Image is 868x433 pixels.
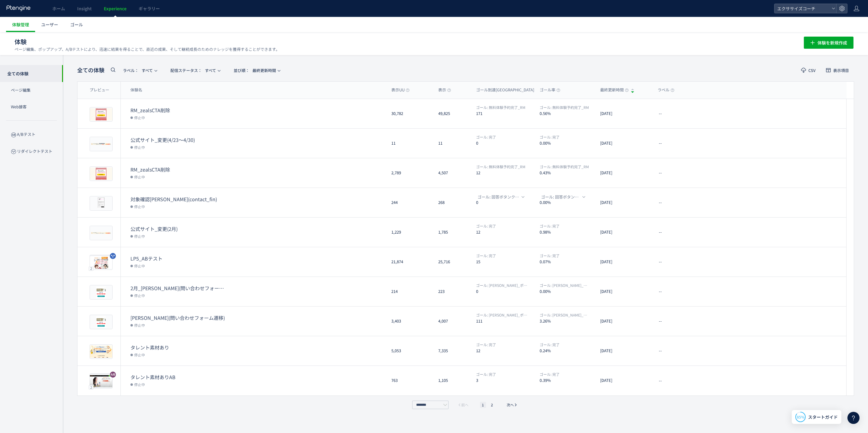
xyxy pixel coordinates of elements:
[536,194,590,200] button: ゴール: 回答ボタンクリック
[540,164,589,169] span: 無料体験予約完了_RM
[411,401,521,409] div: pagination
[476,377,535,383] dt: 3
[540,318,595,324] dt: 3.26%
[134,292,145,298] span: 停止中
[476,164,525,169] span: 無料体験予約完了_RM
[386,158,433,188] div: 2,789
[123,65,153,75] span: すべて
[659,170,662,176] span: --
[600,87,629,93] span: 最終更新時間
[540,377,595,383] dt: 0.39%
[89,385,94,389] div: 2
[658,87,674,93] span: ラベル
[833,68,849,72] span: 表示項目
[540,312,590,317] span: Hain_ポップアップ問い合わせクリック
[165,65,225,75] button: 配信ステータス​：すべて
[478,194,520,200] span: ゴール: 回答ボタンクリック
[476,229,535,235] dt: 12
[540,348,595,353] dt: 0.24%
[461,402,469,408] span: 前へ
[386,188,433,217] div: 244
[130,87,142,93] span: 体験名
[386,99,433,128] div: 30,782
[595,158,653,188] div: [DATE]
[229,65,285,75] button: 並び順：最終更新時間
[70,21,83,28] span: ゴール
[433,336,471,366] div: 7,335
[386,129,433,158] div: 11
[541,194,581,200] span: ゴール: 回答ボタンクリック
[386,366,433,395] div: 763
[386,247,433,277] div: 21,874
[480,402,486,408] li: 1
[134,352,145,358] span: 停止中
[540,140,595,146] dt: 0.00%
[234,65,276,75] span: 最終更新時間
[476,170,535,175] dt: 12
[386,277,433,306] div: 214
[775,4,829,13] span: エクササイズコーチ
[130,255,227,262] dt: LP5_ABテスト
[123,67,139,73] span: ラベル：
[386,307,433,336] div: 3,403
[170,67,202,73] span: 配信ステータス​：
[433,218,471,247] div: 1,785
[797,414,804,419] span: 85%
[821,65,854,75] button: 表示項目
[476,283,529,288] span: Hain_ポップアップ問い合わせクリック
[659,140,662,146] span: --
[817,37,847,49] span: 体験を新規作成
[438,87,451,93] span: 表示
[796,65,821,75] button: CSV
[476,87,539,93] span: ゴール到達[GEOGRAPHIC_DATA]
[118,65,162,75] button: ラベル：すべて
[476,105,525,110] span: 無料体験予約完了_RM
[134,381,145,387] span: 停止中
[659,318,662,324] span: --
[41,21,58,28] span: ユーザー
[104,5,127,11] span: Experience
[433,129,471,158] div: 11
[391,87,409,93] span: 表示UU
[476,140,535,146] dt: 0
[507,402,514,408] span: 次へ
[90,87,109,93] span: プレビュー
[595,307,653,336] div: [DATE]
[134,203,145,209] span: 停止中
[386,218,433,247] div: 1,229
[540,223,560,228] span: 完了
[476,200,535,205] dt: 0
[595,188,653,217] div: [DATE]
[808,414,838,420] span: スタートガイド
[659,348,662,354] span: --
[130,136,227,143] dt: 公式サイト_変更(4/23～4/30)
[595,247,653,277] div: [DATE]
[433,277,471,306] div: 223
[540,200,595,205] dt: 0.00%
[130,374,227,381] dt: タレント素材ありAB
[804,37,853,49] button: 体験を新規作成
[595,277,653,306] div: [DATE]
[595,99,653,128] div: [DATE]
[476,348,535,353] dt: 12
[595,336,653,366] div: [DATE]
[130,225,227,232] dt: 公式サイト_変更(2月)
[476,110,535,116] dt: 171
[505,402,519,408] button: 次へ
[659,259,662,265] span: --
[433,99,471,128] div: 49,825
[540,134,560,139] span: 完了
[659,378,662,383] span: --
[134,233,145,239] span: 停止中
[12,21,29,28] span: 体験管理
[595,218,653,247] div: [DATE]
[540,342,560,347] span: 完了
[89,266,94,271] div: 2
[130,196,227,203] dt: 対象確認hain(contact_fin)
[77,5,92,11] span: Insight
[433,307,471,336] div: 4,007
[659,200,662,205] span: --
[476,312,529,317] span: Hain_ポップアップ問い合わせクリック
[134,114,145,120] span: 停止中
[540,229,595,235] dt: 0.98%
